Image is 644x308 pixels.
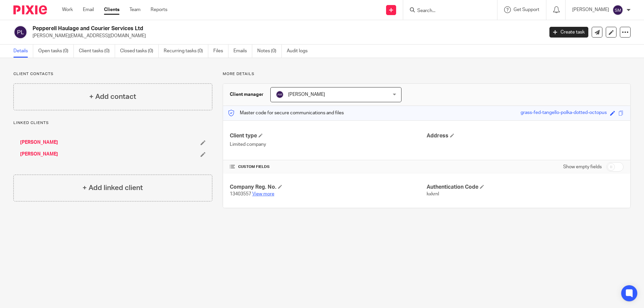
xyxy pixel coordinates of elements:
p: More details [223,71,631,77]
p: Limited company [230,141,427,148]
a: View more [252,192,274,196]
p: Client contacts [13,71,212,77]
h4: + Add linked client [83,183,143,193]
h4: Address [427,132,624,139]
span: Get Support [514,7,539,12]
input: Search [417,8,477,14]
a: Email [83,6,94,13]
span: kxkrnl [427,192,439,196]
a: Open tasks (0) [38,45,74,58]
h4: Client type [230,132,427,139]
p: Master code for secure communications and files [228,110,344,116]
a: Emails [233,45,252,58]
a: Files [213,45,228,58]
a: Client tasks (0) [79,45,115,58]
a: Work [62,6,73,13]
h2: Pepperell Haulage and Courier Services Ltd [33,25,438,32]
span: [PERSON_NAME] [288,92,325,97]
span: 13403557 [230,192,251,196]
a: [PERSON_NAME] [20,139,58,146]
a: Recurring tasks (0) [164,45,208,58]
a: Team [129,6,141,13]
h4: + Add contact [89,91,136,102]
a: Closed tasks (0) [120,45,159,58]
h4: Authentication Code [427,184,624,191]
img: Pixie [13,5,47,14]
p: Linked clients [13,120,212,126]
a: Clients [104,6,119,13]
h4: CUSTOM FIELDS [230,164,427,170]
img: svg%3E [276,90,284,99]
h4: Company Reg. No. [230,184,427,191]
p: [PERSON_NAME][EMAIL_ADDRESS][DOMAIN_NAME] [33,33,539,39]
p: [PERSON_NAME] [572,6,609,13]
img: svg%3E [612,5,623,15]
a: [PERSON_NAME] [20,151,58,158]
img: svg%3E [13,25,28,39]
a: Reports [151,6,167,13]
div: grass-fed-tangello-polka-dotted-octopus [521,109,607,117]
a: Details [13,45,33,58]
a: Create task [549,27,588,38]
a: Notes (0) [257,45,282,58]
label: Show empty fields [563,164,602,170]
a: Audit logs [287,45,313,58]
h3: Client manager [230,91,264,98]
